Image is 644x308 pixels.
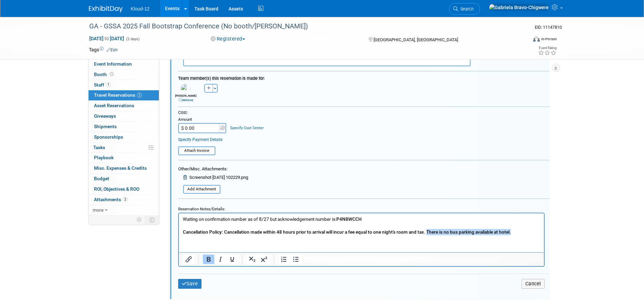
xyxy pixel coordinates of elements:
[178,72,550,82] div: Team member(s) this reservation is made for:
[449,3,480,15] a: Search
[89,195,159,205] a: Attachments2
[89,80,159,90] a: Staff1
[94,61,132,67] span: Event Information
[134,215,145,224] td: Personalize Event Tab Strip
[178,137,222,142] a: Specify Payment Details
[487,35,557,45] div: Event Format
[94,155,114,160] span: Playbook
[179,213,544,252] iframe: Rich Text Area
[106,82,111,87] span: 1
[89,184,159,194] a: ROI, Objectives & ROO
[178,279,202,289] button: Save
[89,46,118,53] td: Tags
[230,126,264,130] a: Specify Cost Center
[290,255,302,264] button: Bullet list
[94,72,115,77] span: Booth
[189,175,248,180] span: Screenshot [DATE] 102229.png
[137,93,142,98] span: 2
[533,36,540,42] img: Format-Inperson.png
[145,215,159,224] td: Toggle Event Tabs
[123,197,128,202] span: 2
[89,122,159,132] a: Shipments
[89,70,159,80] a: Booth
[278,255,290,264] button: Numbered list
[246,255,258,264] button: Subscript
[374,37,458,42] span: [GEOGRAPHIC_DATA], [GEOGRAPHIC_DATA]
[178,117,227,123] div: Amount
[215,255,226,264] button: Italic
[89,205,159,215] a: more
[175,94,197,102] div: [PERSON_NAME]
[106,48,118,52] a: Edit
[458,6,474,11] span: Search
[89,101,159,111] a: Asset Reservations
[94,124,117,129] span: Shipments
[94,165,147,171] span: Misc. Expenses & Credits
[131,6,150,11] span: Kloud-12
[489,4,549,11] img: Gabriela Bravo-Chigwere
[93,207,103,213] span: more
[94,186,139,192] span: ROI, Objectives & ROO
[94,113,116,119] span: Giveaways
[178,98,193,102] a: remove
[87,20,517,32] div: GA - GSSA 2025 Fall Bootstrap Conference (No booth/[PERSON_NAME])
[522,279,545,289] button: Cancel
[541,37,557,42] div: In-Person
[89,59,159,69] a: Event Information
[89,35,124,42] span: [DATE] [DATE]
[183,255,194,264] button: Insert/edit link
[178,204,545,213] div: Reservation Notes/Details:
[94,134,123,140] span: Sponsorships
[258,255,270,264] button: Superscript
[109,72,115,77] span: Booth not reserved yet
[94,82,111,88] span: Staff
[208,35,248,43] button: Registered
[94,176,109,181] span: Budget
[538,46,556,50] div: Event Rating
[535,25,562,30] span: Event ID: 11147810
[94,103,134,108] span: Asset Reservations
[226,255,238,264] button: Underline
[178,110,550,116] div: Cost:
[178,166,248,174] div: Other/Misc. Attachments:
[89,143,159,153] a: Tasks
[103,36,110,41] span: to
[89,153,159,163] a: Playbook
[89,163,159,173] a: Misc. Expenses & Credits
[89,132,159,142] a: Sponsorships
[89,90,159,100] a: Travel Reservations2
[94,197,128,202] span: Attachments
[89,111,159,121] a: Giveaways
[89,6,123,13] img: ExhibitDay
[93,145,105,150] span: Tasks
[94,92,142,98] span: Travel Reservations
[89,174,159,184] a: Budget
[125,37,140,41] span: (2 days)
[203,255,214,264] button: Bold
